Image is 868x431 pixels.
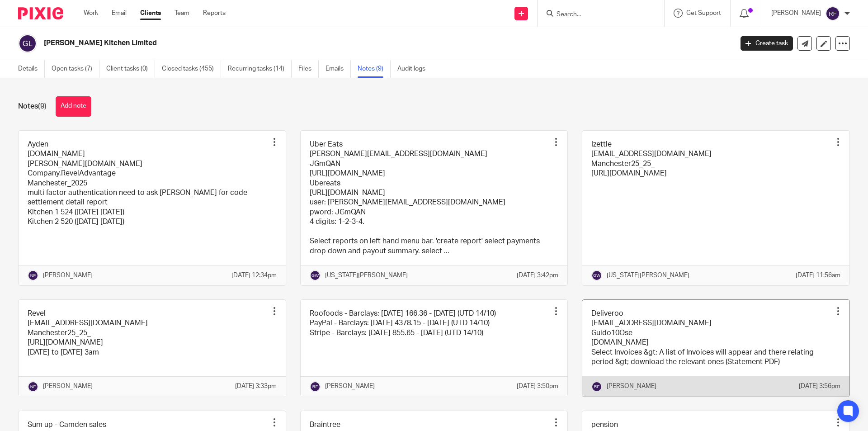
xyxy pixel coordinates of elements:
a: Closed tasks (455) [162,60,221,78]
a: Notes (9) [358,60,391,78]
a: Team [175,9,189,18]
a: Work [84,9,98,18]
a: Clients [140,9,161,18]
a: Files [298,60,319,78]
p: [US_STATE][PERSON_NAME] [325,271,408,280]
a: Reports [203,9,226,18]
p: [DATE] 3:50pm [517,382,558,391]
a: Details [18,60,45,78]
input: Search [556,11,637,19]
img: svg%3E [28,270,38,281]
h2: [PERSON_NAME] Kitchen Limited [44,38,590,48]
img: svg%3E [18,34,37,53]
button: Add note [56,96,91,117]
p: [DATE] 12:34pm [231,271,277,280]
a: Email [112,9,127,18]
p: [DATE] 3:56pm [799,382,840,391]
img: svg%3E [591,381,602,392]
img: svg%3E [310,270,321,281]
a: Client tasks (0) [106,60,155,78]
a: Recurring tasks (14) [228,60,292,78]
span: Get Support [686,10,721,16]
img: svg%3E [826,6,840,21]
img: svg%3E [591,270,602,281]
img: svg%3E [28,381,38,392]
p: [PERSON_NAME] [607,382,656,391]
p: [DATE] 11:56am [796,271,840,280]
h1: Notes [18,102,47,111]
p: [PERSON_NAME] [43,382,93,391]
a: Audit logs [397,60,432,78]
a: Open tasks (7) [52,60,99,78]
img: svg%3E [310,381,321,392]
span: (9) [38,103,47,110]
p: [PERSON_NAME] [325,382,375,391]
p: [PERSON_NAME] [43,271,93,280]
p: [DATE] 3:42pm [517,271,558,280]
a: Create task [741,36,793,51]
p: [DATE] 3:33pm [235,382,277,391]
p: [US_STATE][PERSON_NAME] [607,271,689,280]
img: Pixie [18,7,63,19]
p: [PERSON_NAME] [771,9,821,18]
a: Emails [325,60,351,78]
